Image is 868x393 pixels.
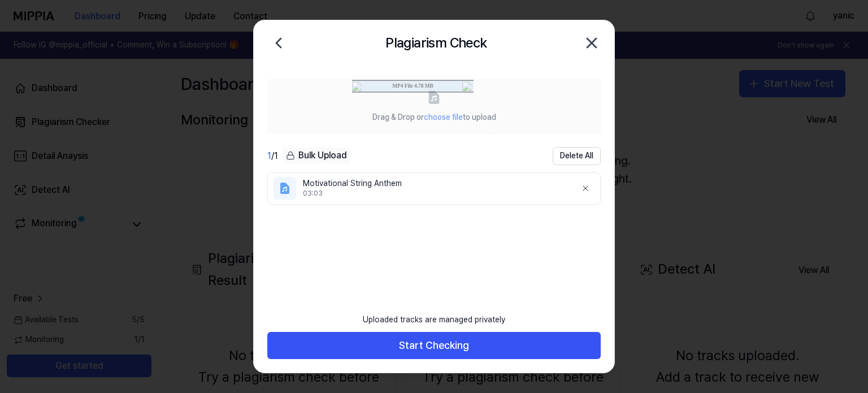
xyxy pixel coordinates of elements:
h2: Plagiarism Check [385,32,487,54]
button: Bulk Upload [283,148,350,164]
button: Delete All [553,147,601,165]
div: Motivational String Anthem [303,178,567,189]
div: Uploaded tracks are managed privately [356,308,512,332]
div: 03:03 [303,189,567,198]
span: 1 [267,150,271,161]
div: Bulk Upload [283,148,350,163]
span: Drag & Drop or to upload [372,113,496,122]
div: / 1 [267,149,278,163]
button: Start Checking [267,332,601,359]
span: choose file [424,113,463,122]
